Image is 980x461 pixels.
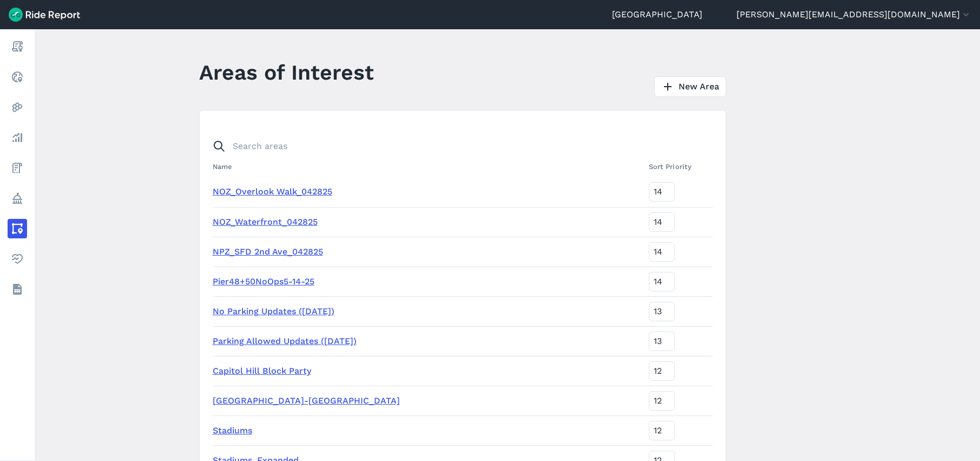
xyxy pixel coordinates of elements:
[206,137,706,156] input: Search areas
[213,186,332,197] a: NOZ_Overlook Walk_042825
[654,76,726,97] a: New Area
[8,128,27,147] a: Analyze
[8,98,27,117] a: Heatmaps
[8,219,27,238] a: Areas
[213,395,400,406] a: [GEOGRAPHIC_DATA]-[GEOGRAPHIC_DATA]
[8,37,27,56] a: Report
[213,306,334,316] a: No Parking Updates ([DATE])
[213,336,357,346] a: Parking Allowed Updates ([DATE])
[213,276,314,287] a: Pier48+50NoOps5-14-25
[213,425,252,436] a: Stadiums
[213,156,644,177] th: Name
[612,8,702,21] a: [GEOGRAPHIC_DATA]
[8,189,27,208] a: Policy
[8,67,27,87] a: Realtime
[199,57,374,87] h1: Areas of Interest
[8,280,27,299] a: Datasets
[213,217,318,227] a: NOZ_Waterfront_042825
[644,156,713,177] th: Sort Priority
[213,246,323,257] a: NPZ_SFD 2nd Ave_042825
[8,249,27,269] a: Health
[8,158,27,178] a: Fees
[213,366,311,376] a: Capitol Hill Block Party
[9,8,80,22] img: Ride Report
[736,8,971,21] button: [PERSON_NAME][EMAIL_ADDRESS][DOMAIN_NAME]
